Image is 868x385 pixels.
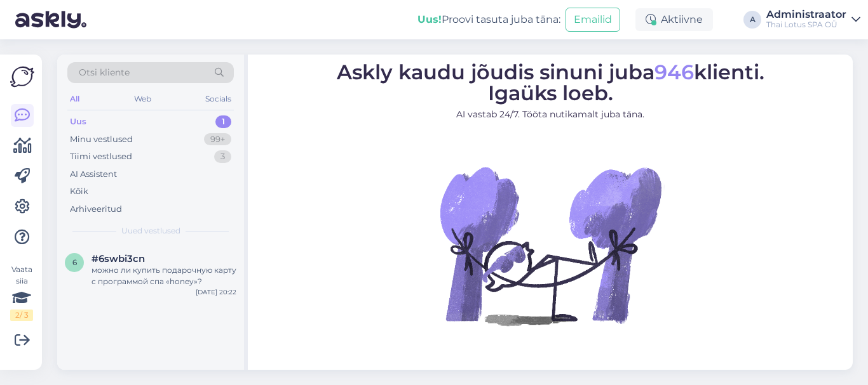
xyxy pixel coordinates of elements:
[92,264,236,287] div: можно ли купить подарочную карту с программой спа «honey»?
[417,12,560,27] div: Proovi tasuta juba täna:
[72,258,77,267] span: 6
[214,150,231,163] div: 3
[132,91,154,107] div: Web
[10,264,33,321] div: Vaata siia
[337,60,764,105] span: Askly kaudu jõudis sinuni juba klienti. Igaüks loeb.
[70,185,88,198] div: Kõik
[70,150,132,163] div: Tiimi vestlused
[121,225,180,237] span: Uued vestlused
[566,8,620,32] button: Emailid
[203,91,234,107] div: Socials
[337,108,764,121] p: AI vastab 24/7. Tööta nutikamalt juba täna.
[70,168,117,181] div: AI Assistent
[743,11,761,29] div: A
[215,115,231,128] div: 1
[70,133,133,146] div: Minu vestlused
[70,203,122,216] div: Arhiveeritud
[79,66,130,79] span: Otsi kliente
[766,20,846,30] div: Thai Lotus SPA OÜ
[436,131,665,360] img: No Chat active
[10,310,33,321] div: 2 / 3
[766,10,846,20] div: Administraator
[654,60,694,84] span: 946
[10,65,34,89] img: Askly Logo
[67,91,82,107] div: All
[70,115,86,128] div: Uus
[417,13,442,25] b: Uus!
[92,253,145,264] span: #6swbi3cn
[204,133,231,146] div: 99+
[196,287,236,297] div: [DATE] 20:22
[635,8,713,31] div: Aktiivne
[766,10,860,30] a: AdministraatorThai Lotus SPA OÜ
